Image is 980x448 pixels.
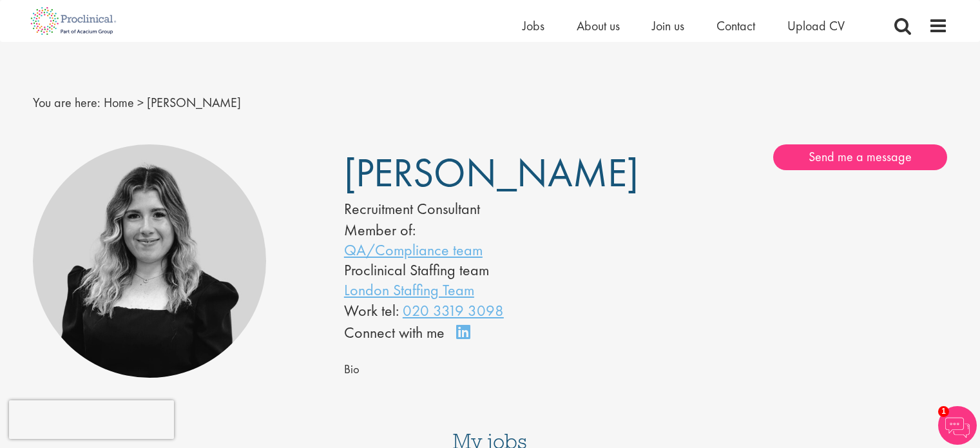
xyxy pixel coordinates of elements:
[344,147,639,199] span: [PERSON_NAME]
[344,240,483,260] a: QA/Compliance team
[344,362,360,377] span: Bio
[344,260,607,280] li: Proclinical Staffing team
[344,280,474,300] a: London Staffing Team
[344,220,416,240] label: Member of:
[147,94,241,111] span: [PERSON_NAME]
[33,94,101,111] span: You are here:
[104,94,134,111] a: breadcrumb link
[523,17,544,34] a: Jobs
[716,17,755,34] a: Contact
[9,400,174,439] iframe: reCAPTCHA
[652,17,684,34] a: Join us
[344,198,607,220] div: Recruitment Consultant
[773,144,947,170] a: Send me a message
[938,406,977,445] img: Chatbot
[33,144,267,378] img: Molly Colclough
[403,300,504,320] a: 020 3319 3098
[344,300,399,320] span: Work tel:
[787,17,845,34] a: Upload CV
[577,17,620,34] a: About us
[137,94,144,111] span: >
[938,406,949,417] span: 1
